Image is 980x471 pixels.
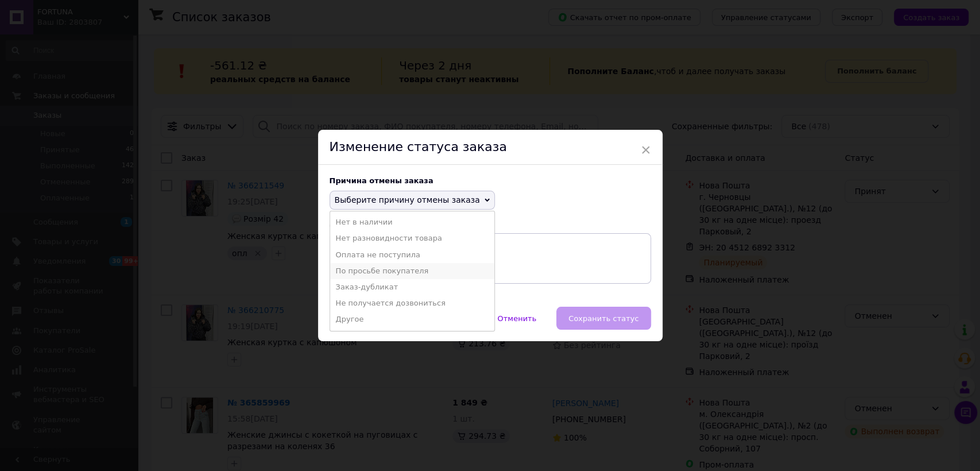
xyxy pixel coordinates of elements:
div: Изменение статуса заказа [318,130,663,165]
span: × [641,140,651,160]
span: Отменить [497,314,536,323]
li: Не получается дозвониться [330,295,494,311]
li: Заказ-дубликат [330,279,494,295]
li: Оплата не поступила [330,247,494,263]
span: Выберите причину отмены заказа [335,195,480,204]
div: Причина отмены заказа [330,176,651,185]
button: Отменить [485,307,548,330]
li: Нет разновидности товара [330,230,494,246]
li: Нет в наличии [330,214,494,230]
li: По просьбе покупателя [330,263,494,279]
li: Другое [330,311,494,327]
